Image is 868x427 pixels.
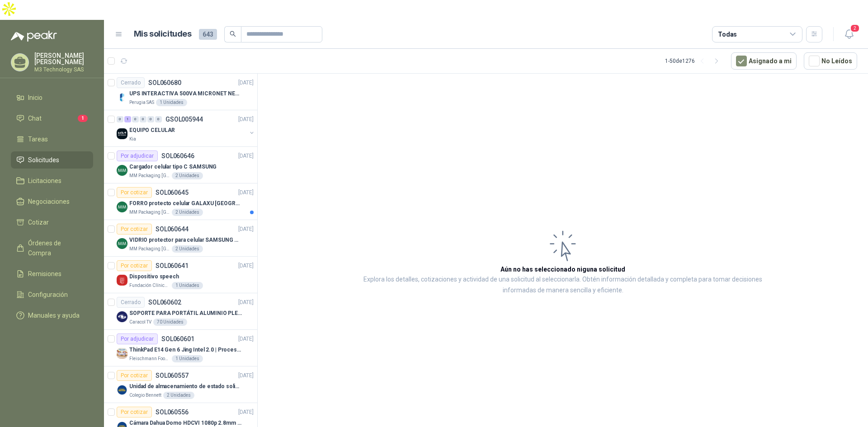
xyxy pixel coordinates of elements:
[129,199,242,208] p: FORRO protecto celular GALAXU [GEOGRAPHIC_DATA] A16 5G
[117,260,152,271] div: Por cotizar
[78,115,88,122] span: 1
[148,299,181,305] p: SOL060602
[129,319,151,326] p: Caracol TV
[129,355,170,362] p: Fleischmann Foods S.A.
[117,275,127,286] img: Company Logo
[129,282,170,289] p: Fundación Clínica Shaio
[11,286,93,303] a: Configuración
[132,116,139,122] div: 0
[155,116,162,122] div: 0
[117,224,152,235] div: Por cotizar
[11,89,93,106] a: Inicio
[129,392,161,399] p: Colegio Bennett
[238,115,254,124] p: [DATE]
[28,155,59,165] span: Solicitudes
[11,151,93,169] a: Solicitudes
[28,269,61,279] span: Remisiones
[117,202,127,212] img: Company Logo
[28,238,85,258] span: Órdenes de Compra
[104,183,257,220] a: Por cotizarSOL060645[DATE] Company LogoFORRO protecto celular GALAXU [GEOGRAPHIC_DATA] A16 5GMM P...
[117,187,152,198] div: Por cotizar
[156,263,189,269] p: SOL060641
[850,24,860,33] span: 2
[11,110,93,127] a: Chat1
[129,236,242,244] p: VIDRIO protector para celular SAMSUNG GALAXI A16 5G
[11,307,93,324] a: Manuales y ayuda
[117,92,127,103] img: Company Logo
[129,346,242,354] p: ThinkPad E14 Gen 6 Jing Intel 2.0 | Procesador Intel Core Ultra 5 125U ( 12
[129,272,179,281] p: Dispositivo speech
[665,54,724,68] div: 1 - 50 de 1276
[165,116,203,122] p: GSOL005944
[104,147,257,183] a: Por adjudicarSOL060646[DATE] Company LogoCargador celular tipo C SAMSUNGMM Packaging [GEOGRAPHIC_...
[731,52,797,70] button: Asignado a mi
[500,264,625,274] h3: Aún no has seleccionado niguna solicitud
[238,225,254,234] p: [DATE]
[28,310,80,320] span: Manuales y ayuda
[117,348,127,359] img: Company Logo
[161,336,194,342] p: SOL060601
[238,371,254,380] p: [DATE]
[172,355,203,362] div: 1 Unidades
[117,370,152,381] div: Por cotizar
[11,31,57,42] img: Logo peakr
[117,311,127,322] img: Company Logo
[718,29,737,39] div: Todas
[28,217,49,227] span: Cotizar
[117,150,158,161] div: Por adjudicar
[129,99,154,106] p: Perugia SAS
[117,114,255,143] a: 0 1 0 0 0 0 GSOL005944[DATE] Company LogoEQUIPO CELULARKia
[28,134,48,144] span: Tareas
[117,385,127,395] img: Company Logo
[140,116,146,122] div: 0
[238,79,254,87] p: [DATE]
[104,293,257,330] a: CerradoSOL060602[DATE] Company LogoSOPORTE PARA PORTÁTIL ALUMINIO PLEGABLE VTACaracol TV70 Unidades
[104,366,257,403] a: Por cotizarSOL060557[DATE] Company LogoUnidad de almacenamiento de estado solido Marca SK hynix [...
[34,52,93,65] p: [PERSON_NAME] [PERSON_NAME]
[117,128,127,139] img: Company Logo
[841,26,857,42] button: 2
[163,392,194,399] div: 2 Unidades
[129,382,242,391] p: Unidad de almacenamiento de estado solido Marca SK hynix [DATE] NVMe 256GB HFM256GDJTNG-8310A M.2...
[156,99,187,106] div: 1 Unidades
[129,163,217,171] p: Cargador celular tipo C SAMSUNG
[172,172,203,179] div: 2 Unidades
[11,193,93,210] a: Negociaciones
[129,172,170,179] p: MM Packaging [GEOGRAPHIC_DATA]
[129,126,175,135] p: EQUIPO CELULAR
[238,335,254,343] p: [DATE]
[117,77,145,88] div: Cerrado
[28,176,61,186] span: Licitaciones
[129,309,242,318] p: SOPORTE PARA PORTÁTIL ALUMINIO PLEGABLE VTA
[147,116,154,122] div: 0
[238,298,254,307] p: [DATE]
[117,407,152,418] div: Por cotizar
[104,220,257,257] a: Por cotizarSOL060644[DATE] Company LogoVIDRIO protector para celular SAMSUNG GALAXI A16 5GMM Pack...
[28,197,70,206] span: Negociaciones
[156,372,189,379] p: SOL060557
[11,235,93,262] a: Órdenes de Compra
[117,238,127,249] img: Company Logo
[129,89,242,98] p: UPS INTERACTIVA 500VA MICRONET NEGRA MARCA: POWEST NICOMAR
[104,74,257,110] a: CerradoSOL060680[DATE] Company LogoUPS INTERACTIVA 500VA MICRONET NEGRA MARCA: POWEST NICOMARPeru...
[238,408,254,417] p: [DATE]
[28,290,68,300] span: Configuración
[172,282,203,289] div: 1 Unidades
[129,136,136,143] p: Kia
[34,67,93,72] p: M3 Technology SAS
[129,245,170,253] p: MM Packaging [GEOGRAPHIC_DATA]
[28,93,42,103] span: Inicio
[804,52,857,70] button: No Leídos
[230,31,236,37] span: search
[153,319,187,326] div: 70 Unidades
[148,80,181,86] p: SOL060680
[238,188,254,197] p: [DATE]
[199,29,217,40] span: 643
[156,226,189,232] p: SOL060644
[117,116,123,122] div: 0
[134,28,192,41] h1: Mis solicitudes
[161,153,194,159] p: SOL060646
[156,189,189,196] p: SOL060645
[117,297,145,308] div: Cerrado
[238,262,254,270] p: [DATE]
